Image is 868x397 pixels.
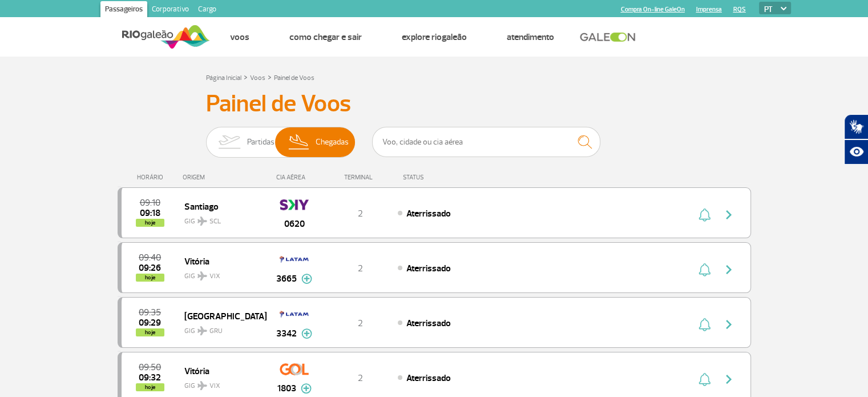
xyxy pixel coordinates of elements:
a: Atendimento [507,31,554,43]
a: Como chegar e sair [289,31,362,43]
span: hoje [136,219,164,227]
span: 0620 [284,217,305,231]
span: 2 [358,372,363,384]
a: RQS [733,6,746,13]
span: VIX [209,271,220,282]
span: hoje [136,383,164,391]
input: Voo, cidade ou cia aérea [372,127,600,157]
span: GIG [184,320,257,336]
span: Aterrissado [406,208,451,219]
a: Passageiros [100,1,147,19]
a: Cargo [193,1,221,19]
div: ORIGEM [183,174,266,181]
span: SCL [209,216,221,227]
img: destiny_airplane.svg [197,216,207,226]
a: Imprensa [696,6,722,13]
div: CIA AÉREA [266,174,323,181]
div: TERMINAL [323,174,397,181]
span: 2025-09-30 09:10:00 [140,199,160,207]
a: Corporativo [147,1,193,19]
button: Abrir recursos assistivos. [844,139,868,165]
span: 2025-09-30 09:50:00 [139,363,161,371]
img: slider-embarque [211,127,247,157]
span: VIX [209,381,220,391]
a: Página Inicial [206,74,241,82]
img: mais-info-painel-voo.svg [301,274,312,284]
span: Aterrissado [406,263,451,274]
span: Chegadas [316,127,349,157]
img: sino-painel-voo.svg [699,263,710,276]
a: > [244,70,248,83]
span: Partidas [247,127,274,157]
span: 2025-09-30 09:18:10 [140,209,160,217]
div: STATUS [397,174,490,181]
button: Abrir tradutor de língua de sinais. [844,114,868,139]
img: sino-painel-voo.svg [699,372,710,386]
a: Voos [230,31,249,43]
span: 2 [358,263,363,274]
img: sino-painel-voo.svg [699,208,710,222]
img: seta-direita-painel-voo.svg [722,318,736,331]
a: Painel de Voos [274,74,314,82]
img: slider-desembarque [282,127,316,157]
a: Compra On-line GaleOn [621,6,685,13]
span: 2 [358,318,363,329]
img: mais-info-painel-voo.svg [301,383,312,394]
img: destiny_airplane.svg [197,381,207,390]
span: GIG [184,210,257,227]
img: sino-painel-voo.svg [699,318,710,331]
span: Aterrissado [406,372,451,384]
span: 2025-09-30 09:40:00 [139,254,161,262]
span: Aterrissado [406,318,451,329]
span: 2025-09-30 09:29:23 [139,319,161,327]
div: HORÁRIO [121,174,183,181]
span: 2 [358,208,363,219]
span: hoje [136,274,164,282]
img: destiny_airplane.svg [197,271,207,280]
img: seta-direita-painel-voo.svg [722,263,736,276]
img: mais-info-painel-voo.svg [301,328,312,339]
span: 1803 [277,382,296,395]
span: 2025-09-30 09:26:44 [139,264,161,272]
div: Plugin de acessibilidade da Hand Talk. [844,114,868,165]
span: GIG [184,375,257,391]
span: 3665 [276,272,297,286]
img: seta-direita-painel-voo.svg [722,208,736,222]
h3: Painel de Voos [206,90,663,118]
img: seta-direita-painel-voo.svg [722,372,736,386]
span: 2025-09-30 09:32:09 [139,374,161,382]
span: GIG [184,265,257,282]
span: [GEOGRAPHIC_DATA] [184,308,257,323]
a: Explore RIOgaleão [402,31,467,43]
span: hoje [136,328,164,336]
span: 3342 [276,327,297,340]
span: 2025-09-30 09:35:00 [139,308,161,316]
img: destiny_airplane.svg [197,326,207,335]
a: Voos [250,74,265,82]
span: Vitória [184,254,257,268]
span: GRU [209,326,223,336]
a: > [268,70,272,83]
span: Vitória [184,363,257,378]
span: Santiago [184,199,257,214]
